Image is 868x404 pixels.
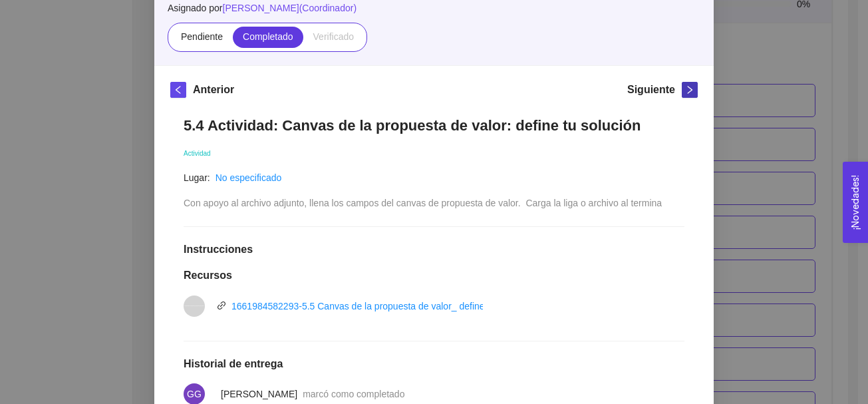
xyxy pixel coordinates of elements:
[313,31,354,42] span: Verificado
[682,82,698,98] button: right
[843,162,868,243] button: Open Feedback Widget
[184,198,662,208] span: Con apoyo al archivo adjunto, llena los campos del canvas de propuesta de valor. Carga la liga o ...
[184,269,684,282] h1: Recursos
[184,243,684,256] h1: Instrucciones
[184,305,204,306] span: vnd.openxmlformats-officedocument.presentationml.presentation
[682,85,697,95] span: right
[171,85,186,95] span: left
[216,172,282,183] a: No especificado
[303,389,404,399] span: marcó como completado
[184,150,211,157] span: Actividad
[184,116,684,134] h1: 5.4 Actividad: Canvas de la propuesta de valor: define tu solución
[217,301,226,310] span: link
[170,82,186,98] button: left
[184,357,684,371] h1: Historial de entrega
[193,82,234,98] h5: Anterior
[184,170,210,185] article: Lugar:
[223,3,357,13] span: [PERSON_NAME] ( Coordinador )
[231,301,552,311] a: 1661984582293-5.5 Canvas de la propuesta de valor_ define tu solución.pptx
[627,82,675,98] h5: Siguiente
[168,1,700,15] span: Asignado por
[221,389,297,399] span: [PERSON_NAME]
[243,31,293,42] span: Completado
[181,31,223,42] span: Pendiente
